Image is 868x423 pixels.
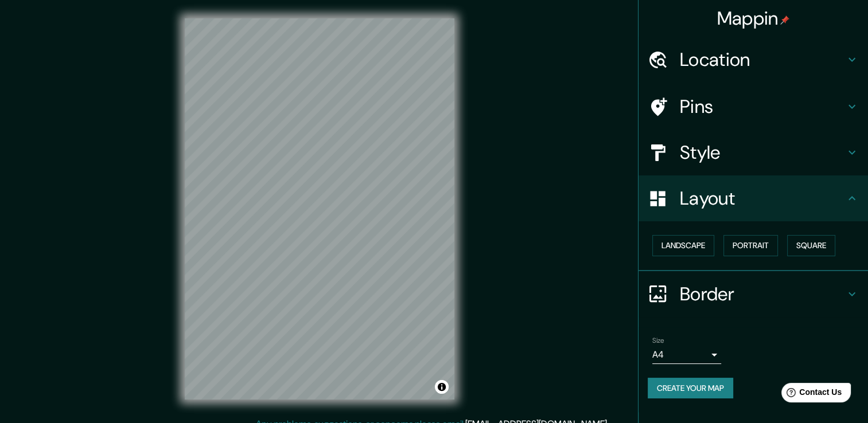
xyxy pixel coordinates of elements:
[652,346,721,364] div: A4
[680,95,845,118] h4: Pins
[680,48,845,71] h4: Location
[717,7,790,30] h4: Mappin
[639,37,868,83] div: Location
[787,235,835,256] button: Square
[652,235,714,256] button: Landscape
[680,283,845,305] h4: Border
[723,235,778,256] button: Portrait
[766,378,855,410] iframe: Help widget launcher
[639,84,868,130] div: Pins
[435,380,449,394] button: Toggle attribution
[780,15,789,25] img: pin-icon.png
[639,271,868,317] div: Border
[652,335,664,345] label: Size
[639,130,868,175] div: Style
[639,175,868,221] div: Layout
[680,141,845,164] h4: Style
[648,378,733,399] button: Create your map
[185,18,454,399] canvas: Map
[680,187,845,210] h4: Layout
